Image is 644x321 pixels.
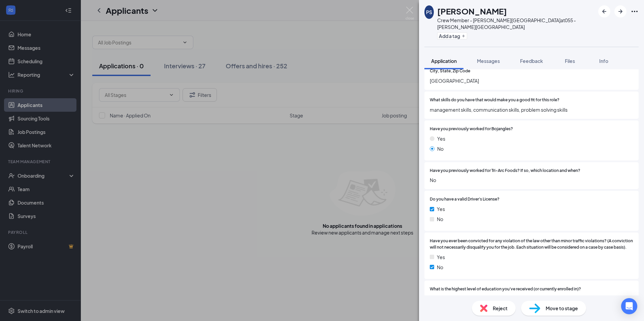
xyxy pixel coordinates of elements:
span: What skills do you have that would make you a good fit for this role? [430,97,559,103]
span: No [437,145,444,152]
span: Have you previously worked for Bojangles? [430,126,513,132]
button: ArrowRight [614,5,626,17]
span: management skills, communication skills, problem solving skills [430,106,633,113]
div: Crew Member - [PERSON_NAME][GEOGRAPHIC_DATA] at 055 - [PERSON_NAME][GEOGRAPHIC_DATA] [437,17,595,30]
span: Application [431,58,457,64]
div: Open Intercom Messenger [621,298,637,314]
span: Files [565,58,575,64]
span: Reject [493,305,508,312]
span: Yes [437,205,445,213]
span: No [437,215,443,223]
span: City, State, Zip Code [430,68,470,74]
svg: Ellipses [631,7,639,15]
span: Yes [437,253,445,261]
span: No [437,263,443,271]
span: Messages [477,58,500,64]
span: Have you ever been convicted for any violation of the law other than minor traffic violations? (A... [430,238,633,251]
span: Move to stage [546,305,578,312]
span: High School [437,295,463,302]
span: Yes [437,135,445,142]
span: Have you previously worked for Tri-Arc Foods? If so, which location and when? [430,168,580,174]
svg: Plus [461,34,465,38]
div: PS [426,9,432,15]
span: Do you have a valid Driver's License? [430,196,500,203]
span: [GEOGRAPHIC_DATA] [430,77,633,84]
button: ArrowLeftNew [598,5,610,17]
span: Feedback [520,58,543,64]
span: Info [599,58,608,64]
svg: ArrowLeftNew [600,7,608,15]
svg: ArrowRight [616,7,624,15]
button: PlusAdd a tag [437,32,467,39]
span: What is the highest level of education you've received (or currently enrolled in)? [430,286,581,292]
span: No [430,176,633,184]
h1: [PERSON_NAME] [437,5,507,17]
